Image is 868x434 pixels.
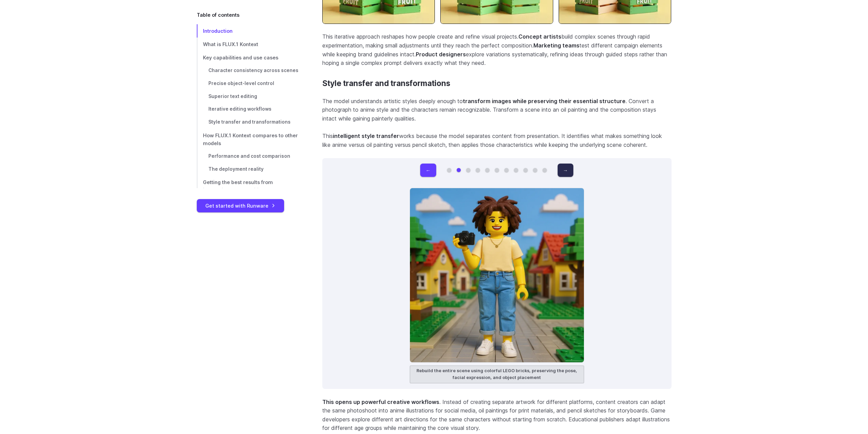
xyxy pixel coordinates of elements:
[208,94,257,99] span: Superior text editing
[197,163,300,176] a: The deployment reality
[203,55,278,60] span: Key capabilities and use cases
[485,168,489,172] button: Go to 5 of 11
[495,168,499,172] button: Go to 6 of 11
[322,97,672,123] p: The model understands artistic styles deeply enough to . Convert a photograph to anime style and ...
[476,168,480,172] button: Go to 4 of 11
[322,398,672,433] p: . Instead of creating separate artwork for different platforms, content creators can adapt the sa...
[203,132,298,146] span: How FLUX.1 Kontext compares to other models
[197,116,300,129] a: Style transfer and transformations
[208,106,271,112] span: Iterative editing workflows
[466,168,470,172] button: Go to 3 of 11
[197,176,300,197] a: Getting the best results from instruction-based editing
[533,168,537,172] button: Go to 10 of 11
[518,33,561,40] strong: Concept artists
[208,166,264,172] span: The deployment reality
[416,51,466,58] strong: Product designers
[322,79,450,88] a: Style transfer and transformations
[208,81,274,86] span: Precise object-level control
[420,164,436,177] button: ←
[203,41,258,47] span: What is FLUX.1 Kontext
[208,68,298,73] span: Character consistency across scenes
[410,188,584,363] img: Young woman with natural curly hair, wearing a pale yellow t-shirt and high-waisted jeans, holdin...
[203,180,273,193] span: Getting the best results from instruction-based editing
[203,28,233,34] span: Introduction
[457,168,461,172] button: Go to 2 of 11
[504,168,509,172] button: Go to 7 of 11
[558,164,573,177] button: →
[197,90,300,103] a: Superior text editing
[197,77,300,90] a: Precise object-level control
[533,42,579,49] strong: Marketing teams
[333,132,399,139] strong: intelligent style transfer
[197,11,239,19] span: Table of contents
[543,168,547,172] button: Go to 11 of 11
[208,119,291,125] span: Style transfer and transformations
[197,38,300,51] a: What is FLUX.1 Kontext
[197,24,300,38] a: Introduction
[410,365,584,383] figcaption: Rebuild the entire scene using colorful LEGO bricks, preserving the pose, facial expression, and ...
[197,150,300,163] a: Performance and cost comparison
[197,199,284,212] a: Get started with Runware
[208,153,290,159] span: Performance and cost comparison
[514,168,518,172] button: Go to 8 of 11
[322,132,672,149] p: This works because the model separates content from presentation. It identifies what makes someth...
[197,64,300,77] a: Character consistency across scenes
[322,398,439,405] strong: This opens up powerful creative workflows
[197,51,300,64] a: Key capabilities and use cases
[447,168,451,172] button: Go to 1 of 11
[524,168,528,172] button: Go to 9 of 11
[197,129,300,150] a: How FLUX.1 Kontext compares to other models
[463,98,626,104] strong: transform images while preserving their essential structure
[322,32,672,67] p: This iterative approach reshapes how people create and refine visual projects. build complex scen...
[197,103,300,116] a: Iterative editing workflows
